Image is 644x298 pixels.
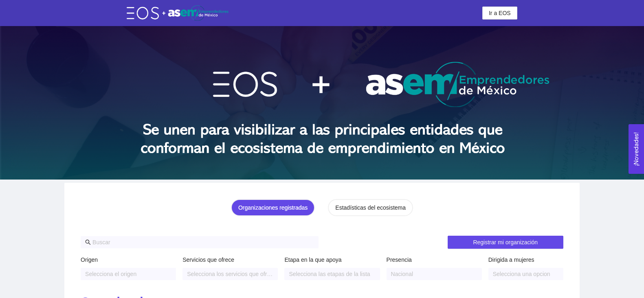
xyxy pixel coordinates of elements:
[238,203,308,212] div: Organizaciones registradas
[182,255,234,264] label: Servicios que ofrece
[482,7,517,20] button: Ir a EOS
[284,255,341,264] label: Etapa en la que apoya
[92,238,314,247] input: Buscar
[127,5,229,20] img: eos-asem-logo.38b026ae.png
[81,255,98,264] label: Origen
[473,238,538,247] span: Registrar mi organización
[489,9,511,18] span: Ir a EOS
[448,236,563,249] button: Registrar mi organización
[85,239,91,245] span: search
[387,255,412,264] label: Presencia
[488,255,534,264] label: Dirigida a mujeres
[335,203,406,212] div: Estadísticas del ecosistema
[629,124,644,174] button: Open Feedback Widget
